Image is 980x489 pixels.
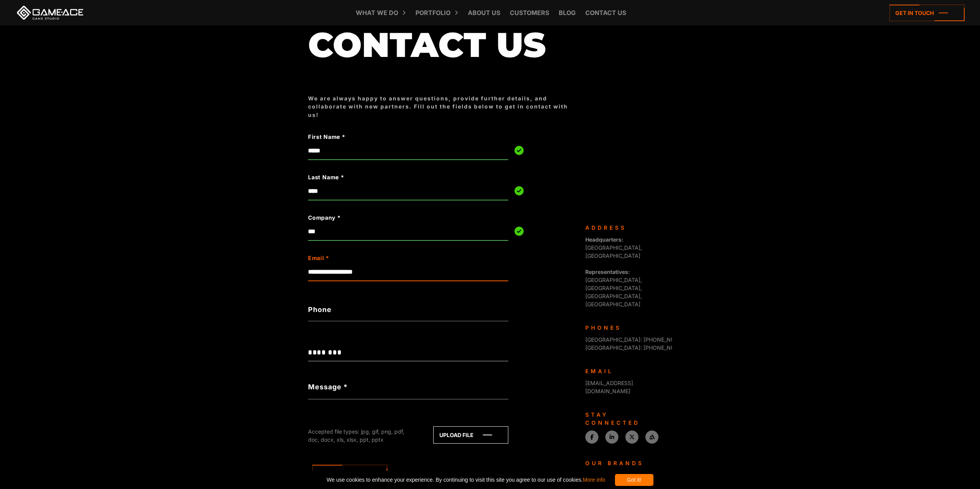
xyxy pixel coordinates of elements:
label: Company * [308,214,468,222]
div: We are always happy to answer questions, provide further details, and collaborate with new partne... [308,94,578,119]
strong: Headquarters: [585,236,623,243]
a: Send [312,465,387,481]
span: [GEOGRAPHIC_DATA], [GEOGRAPHIC_DATA] [585,236,642,259]
label: Message * [308,382,348,392]
div: Stay connected [585,411,666,427]
span: [GEOGRAPHIC_DATA]: [PHONE_NUMBER] [585,344,692,351]
label: Phone [308,304,508,315]
h1: Contact us [308,26,578,63]
div: Address [585,224,666,232]
label: Last Name * [308,173,468,182]
a: More info [583,477,605,483]
label: Email * [308,254,468,262]
a: [EMAIL_ADDRESS][DOMAIN_NAME] [585,380,633,394]
div: Got it! [615,474,653,486]
label: First Name * [308,133,468,141]
span: We use cookies to enhance your experience. By continuing to visit this site you agree to our use ... [327,474,605,486]
span: [GEOGRAPHIC_DATA], [GEOGRAPHIC_DATA], [GEOGRAPHIC_DATA], [GEOGRAPHIC_DATA] [585,269,642,307]
div: Email [585,367,666,375]
span: [GEOGRAPHIC_DATA]: [PHONE_NUMBER] [585,336,692,343]
div: Our Brands [585,459,666,467]
a: Get in touch [890,5,965,21]
a: Upload file [433,426,508,444]
strong: Representatives: [585,269,630,275]
div: Phones [585,324,666,332]
div: Accepted file types: jpg, gif, png, pdf, doc, docx, xls, xlsx, ppt, pptx [308,427,416,444]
